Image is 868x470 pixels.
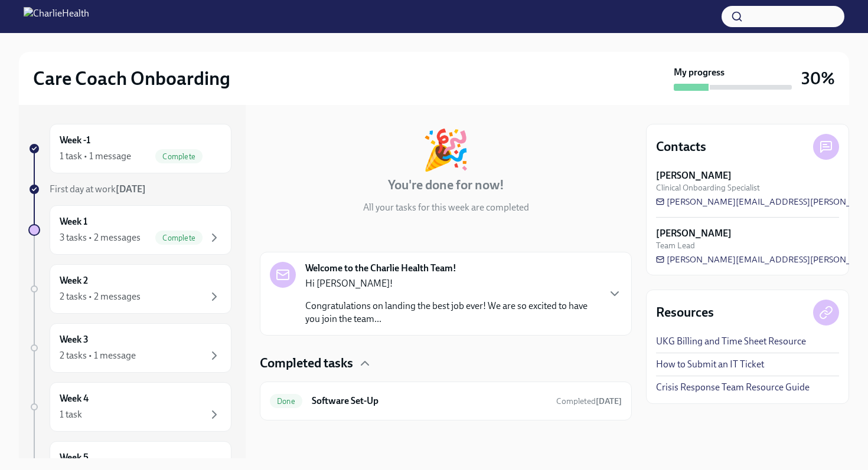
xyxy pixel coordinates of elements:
[656,227,732,240] strong: [PERSON_NAME]
[556,396,622,406] span: Completed
[363,201,529,214] p: All your tasks for this week are completed
[60,274,88,287] h6: Week 2
[656,335,806,348] a: UKG Billing and Time Sheet Resource
[656,182,760,193] span: Clinical Onboarding Specialist
[556,396,622,407] span: August 18th, 2025 11:10
[28,124,231,173] a: Week -11 task • 1 messageComplete
[28,205,231,255] a: Week 13 tasks • 2 messagesComplete
[24,7,89,26] img: CharlieHealth
[60,333,89,346] h6: Week 3
[60,134,90,147] h6: Week -1
[116,183,146,195] strong: [DATE]
[155,234,203,242] span: Complete
[60,290,141,303] div: 2 tasks • 2 messages
[260,354,353,372] h4: Completed tasks
[60,150,131,163] div: 1 task • 1 message
[305,262,456,275] strong: Welcome to the Charlie Health Team!
[60,451,89,464] h6: Week 5
[28,264,231,314] a: Week 22 tasks • 2 messages
[60,349,136,362] div: 2 tasks • 1 message
[60,215,87,228] h6: Week 1
[270,397,302,406] span: Done
[656,240,695,251] span: Team Lead
[596,396,622,406] strong: [DATE]
[50,183,146,195] span: First day at work
[155,152,203,161] span: Complete
[28,323,231,373] a: Week 32 tasks • 1 message
[270,392,622,410] a: DoneSoftware Set-UpCompleted[DATE]
[656,138,706,156] h4: Contacts
[60,392,89,405] h6: Week 4
[305,277,598,290] p: Hi [PERSON_NAME]!
[422,130,470,169] div: 🎉
[28,183,231,196] a: First day at work[DATE]
[33,67,230,90] h2: Care Coach Onboarding
[60,408,82,421] div: 1 task
[656,304,714,321] h4: Resources
[388,176,504,194] h4: You're done for now!
[60,231,141,244] div: 3 tasks • 2 messages
[674,66,725,79] strong: My progress
[260,354,632,372] div: Completed tasks
[656,358,764,371] a: How to Submit an IT Ticket
[312,395,547,407] h6: Software Set-Up
[801,68,835,89] h3: 30%
[656,381,810,394] a: Crisis Response Team Resource Guide
[28,382,231,432] a: Week 41 task
[305,300,598,326] p: Congratulations on landing the best job ever! We are so excited to have you join the team...
[656,169,732,182] strong: [PERSON_NAME]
